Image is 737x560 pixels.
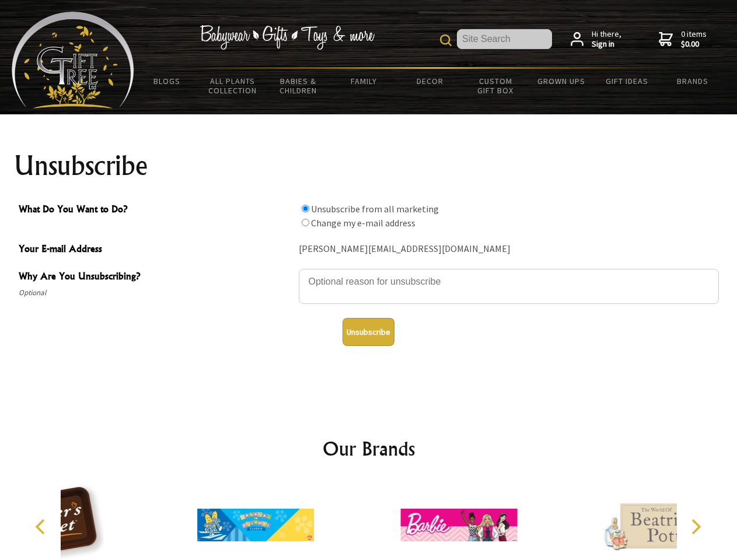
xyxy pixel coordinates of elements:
[14,152,724,180] h1: Unsubscribe
[302,219,309,226] input: What Do You Want to Do?
[592,39,621,50] strong: Sign in
[19,242,293,258] span: Your E-mail Address
[528,69,594,93] a: Grown Ups
[440,34,452,46] img: product search
[681,29,707,50] span: 0 items
[343,318,394,346] button: Unsubscribe
[311,217,415,229] label: Change my e-mail address
[463,69,529,103] a: Custom Gift Box
[457,29,552,49] input: Site Search
[592,29,621,50] span: Hi there,
[12,12,134,108] img: Babyware - Gifts - Toys and more...
[19,286,293,300] span: Optional
[683,514,708,540] button: Next
[594,69,660,93] a: Gift Ideas
[331,69,397,93] a: Family
[681,39,707,50] strong: $0.00
[29,514,55,540] button: Previous
[571,29,621,50] a: Hi there,Sign in
[200,25,375,50] img: Babywear - Gifts - Toys & more
[23,435,714,463] h2: Our Brands
[299,240,719,258] div: [PERSON_NAME][EMAIL_ADDRESS][DOMAIN_NAME]
[266,69,331,103] a: Babies & Children
[134,69,200,93] a: BLOGS
[311,203,439,215] label: Unsubscribe from all marketing
[19,269,293,286] span: Why Are You Unsubscribing?
[19,202,293,219] span: What Do You Want to Do?
[299,269,719,304] textarea: Why Are You Unsubscribing?
[397,69,463,93] a: Decor
[302,205,309,212] input: What Do You Want to Do?
[660,69,726,93] a: Brands
[659,29,707,50] a: 0 items$0.00
[200,69,266,103] a: All Plants Collection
